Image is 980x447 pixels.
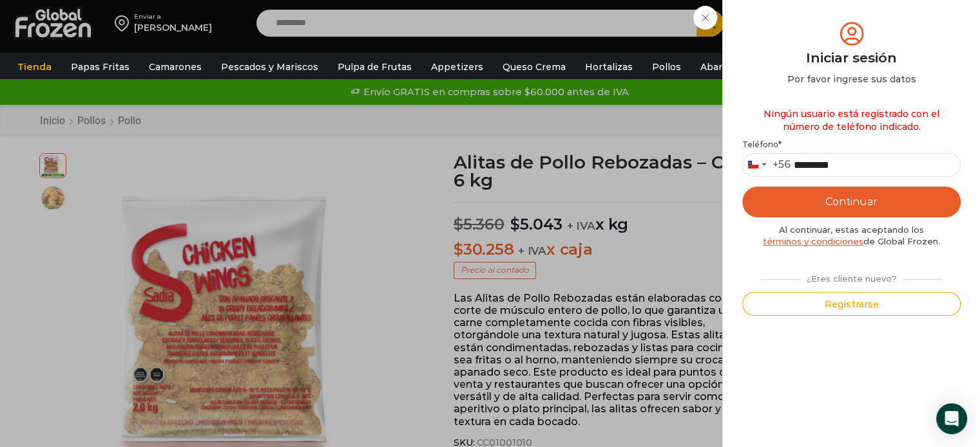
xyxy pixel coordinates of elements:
div: Por favor ingrese sus datos [742,73,961,86]
img: tabler-icon-user-circle.svg [837,19,867,48]
a: Tienda [11,55,58,79]
label: Teléfono [742,140,961,150]
button: Selected country [743,154,791,176]
a: Queso Crema [496,55,572,79]
a: Appetizers [425,55,490,79]
a: Abarrotes [694,55,754,79]
div: Iniciar sesión [742,48,961,68]
a: Pescados y Mariscos [215,55,325,79]
div: Ningún usuario está registrado con el número de teléfono indicado. [742,101,961,140]
a: Papas Fritas [64,55,136,79]
div: ¿Eres cliente nuevo? [754,268,949,285]
a: términos y condiciones [763,236,863,246]
div: +56 [773,158,791,172]
div: Al continuar, estas aceptando los de Global Frozen. [742,224,961,248]
div: Open Intercom Messenger [936,403,967,434]
button: Continuar [742,187,961,217]
a: Pulpa de Frutas [331,55,418,79]
a: Hortalizas [579,55,639,79]
button: Registrarse [742,292,961,316]
a: Pollos [646,55,687,79]
a: Camarones [142,55,208,79]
